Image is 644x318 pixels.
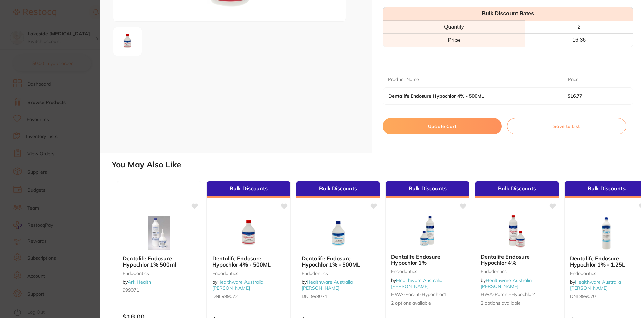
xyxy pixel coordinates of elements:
[391,269,464,274] small: Endodontics
[568,76,579,83] p: Price
[570,279,621,291] span: by
[406,215,449,248] img: Dentalife Endosure Hypochlor 1%
[495,215,539,248] img: Dentalife Endosure Hypochlor 4%
[123,279,151,285] span: by
[570,271,643,276] small: Endodontics
[386,181,469,198] div: Bulk Discounts
[115,29,140,54] img: MDBtbC5wbmc
[391,277,442,289] a: Healthware Australia [PERSON_NAME]
[212,279,263,291] a: Healthware Australia [PERSON_NAME]
[391,277,442,289] span: by
[481,269,553,274] small: Endodontics
[475,181,559,198] div: Bulk Discounts
[302,279,353,291] span: by
[316,216,360,250] img: Dentalife Endosure Hypochlor 1% - 500ML
[383,7,633,21] th: Bulk Discount Rates
[302,279,353,291] a: Healthware Australia [PERSON_NAME]
[296,181,380,198] div: Bulk Discounts
[481,300,553,307] span: 2 options available
[12,13,103,171] div: Hi [PERSON_NAME], ​ Starting [DATE], we’re making some updates to our product offerings on the Re...
[212,294,285,299] small: DNL999072
[525,34,633,47] th: 16.36
[584,216,628,250] img: Dentalife Endosure Hypochlor 1% - 1.25L
[212,279,263,291] span: by
[137,216,181,250] img: Dentalife Endosure Hypochlor 1% 500ml
[123,255,195,268] b: Dentalife Endosure Hypochlor 1% 500ml
[391,292,464,297] small: HWA-parent-hypochlor1
[112,160,641,169] h2: You May Also Like
[388,93,550,99] b: Dentalife Endosure Hypochlor 4% - 500ML
[383,118,502,134] button: Update Cart
[570,294,643,299] small: DNL999070
[570,279,621,291] a: Healthware Australia [PERSON_NAME]
[207,181,290,198] div: Bulk Discounts
[302,255,374,268] b: Dentalife Endosure Hypochlor 1% - 500ML
[123,287,195,293] small: 999071
[481,254,553,266] b: Dentalife Endosure Hypochlor 4%
[481,292,553,297] small: HWA-parent-hypochlor4
[227,216,270,250] img: Dentalife Endosure Hypochlor 4% - 500ML
[12,13,103,114] div: Message content
[481,277,532,289] span: by
[12,117,103,123] p: Message from Restocq, sent 5d ago
[388,76,419,83] p: Product Name
[302,271,374,276] small: Endodontics
[525,21,633,34] th: 2
[128,279,151,285] a: Ark Health
[507,118,626,134] button: Save to List
[383,34,525,47] td: Price
[302,294,374,299] small: DNL999071
[383,21,525,34] th: Quantity
[212,271,285,276] small: Endodontics
[391,254,464,266] b: Dentalife Endosure Hypochlor 1%
[391,300,464,307] span: 2 options available
[212,255,285,268] b: Dentalife Endosure Hypochlor 4% - 500ML
[481,277,532,289] a: Healthware Australia [PERSON_NAME]
[123,271,195,276] small: endodontics
[568,93,621,99] b: $16.77
[570,255,643,268] b: Dentalife Endosure Hypochlor 1% - 1.25L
